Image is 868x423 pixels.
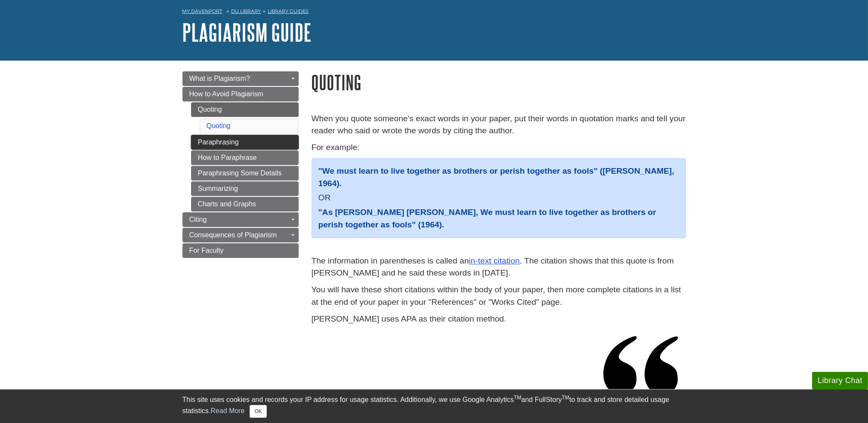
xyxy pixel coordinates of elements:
p: You will have these short citations within the body of your paper, then more complete citations i... [312,284,686,309]
p: When you quote someone's exact words in your paper, put their words in quotation marks and tell y... [312,113,686,138]
span: Consequences of Plagiarism [189,231,277,239]
a: Citing [182,212,299,227]
sup: TM [514,395,521,401]
sup: TM [562,395,569,401]
a: What is Plagiarism? [182,71,299,86]
a: Quoting [191,102,299,117]
a: How to Avoid Plagiarism [182,87,299,101]
a: Quoting [207,122,231,129]
div: Guide Page Menu [182,71,299,258]
a: in-text citation [469,256,519,265]
span: What is Plagiarism? [189,75,250,82]
a: Library Guides [268,8,309,14]
a: Summarizing [191,181,299,196]
div: This site uses cookies and records your IP address for usage statistics. Additionally, we use Goo... [182,395,686,418]
p: [PERSON_NAME] uses APA as their citation method. [312,313,686,325]
a: Read More [210,407,244,414]
h1: Quoting [312,71,686,93]
a: For Faculty [182,243,299,258]
p: OR [318,192,679,204]
a: Charts and Graphs [191,197,299,211]
span: How to Avoid Plagiarism [189,90,263,98]
a: My Davenport [182,8,222,15]
span: Citing [189,216,207,223]
a: Paraphrasing Some Details [191,166,299,181]
p: For example: [312,141,686,154]
nav: breadcrumb [182,6,686,19]
a: Consequences of Plagiarism [182,228,299,242]
button: Close [250,405,266,418]
span: For Faculty [189,247,224,254]
strong: "We must learn to live together as brothers or perish together as fools" ([PERSON_NAME], 1964). [318,166,674,188]
p: The information in parentheses is called an . The citation shows that this quote is from [PERSON_... [312,242,686,279]
button: Library Chat [812,372,868,389]
a: How to Paraphrase [191,150,299,165]
strong: "As [PERSON_NAME] [PERSON_NAME], We must learn to live together as brothers or perish together as... [318,208,656,229]
a: DU Library [231,8,261,14]
a: Plagiarism Guide [182,19,312,46]
a: Paraphrasing [191,135,299,150]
